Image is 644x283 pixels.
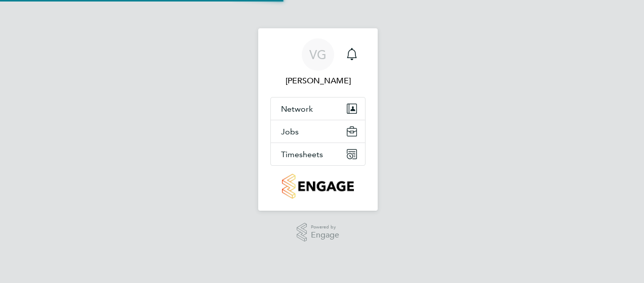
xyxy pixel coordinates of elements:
button: Network [271,98,365,120]
a: VG[PERSON_NAME] [270,38,366,87]
button: Jobs [271,120,365,143]
span: Timesheets [281,150,323,159]
nav: Main navigation [258,28,378,211]
span: Network [281,104,313,114]
a: Go to home page [270,174,366,199]
span: Powered by [311,223,339,231]
span: Victor Gheti [270,75,366,87]
button: Timesheets [271,143,365,165]
span: Engage [311,231,339,240]
span: VG [309,48,327,61]
img: countryside-properties-logo-retina.png [282,174,353,199]
a: Powered byEngage [297,223,340,242]
span: Jobs [281,127,299,136]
